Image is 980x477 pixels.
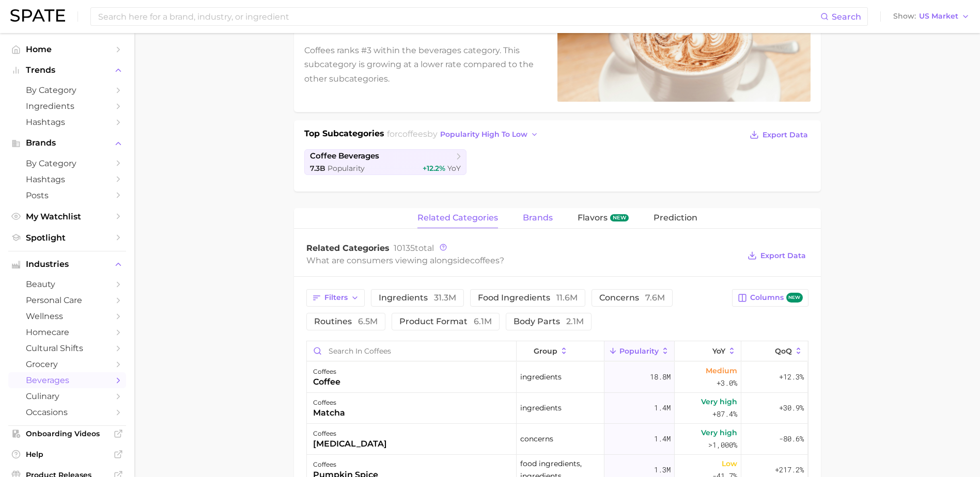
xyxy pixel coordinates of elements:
[8,187,126,203] a: Posts
[712,347,725,355] span: YoY
[701,426,737,439] span: Very high
[786,293,803,303] span: new
[306,289,365,307] button: Filters
[708,440,737,450] span: >1,000%
[26,233,108,243] span: Spotlight
[750,293,802,303] span: Columns
[8,257,126,272] button: Industries
[8,356,126,372] a: grocery
[306,243,390,253] span: Related Categories
[832,12,861,22] span: Search
[307,393,808,424] button: coffeesmatchaingredients1.4mVery high+87.4%+30.9%
[645,293,665,303] span: 7.6m
[307,362,808,393] button: coffeescoffeeingredients18.8mMedium+3.0%+12.3%
[919,13,958,19] span: US Market
[447,164,461,173] span: YoY
[440,130,527,139] span: popularity high to low
[779,402,804,414] span: +30.9%
[434,293,456,303] span: 31.3m
[8,155,126,171] a: by Category
[675,341,741,361] button: YoY
[610,214,629,221] span: new
[520,402,562,414] span: ingredients
[26,117,108,127] span: Hashtags
[313,376,340,388] div: coffee
[8,82,126,98] a: by Category
[26,158,108,168] span: by Category
[313,407,345,419] div: matcha
[8,135,126,151] button: Brands
[26,407,108,417] span: occasions
[399,317,492,326] span: product format
[619,347,659,355] span: Popularity
[97,8,820,25] input: Search here for a brand, industry, or ingredient
[779,371,804,383] span: +12.3%
[520,433,553,445] span: concerns
[654,433,671,445] span: 1.4m
[517,341,604,361] button: group
[8,171,126,187] a: Hashtags
[8,41,126,57] a: Home
[26,359,108,369] span: grocery
[304,149,467,175] a: coffee beverages7.3b Popularity+12.2% YoY
[604,341,675,361] button: Popularity
[26,343,108,353] span: cultural shifts
[26,190,108,200] span: Posts
[10,9,65,22] img: SPATE
[741,341,807,361] button: QoQ
[304,43,545,86] p: Coffees ranks #3 within the beverages category. This subcategory is growing at a lower rate compa...
[8,447,126,462] a: Help
[779,433,804,445] span: -80.6%
[26,450,108,459] span: Help
[314,317,378,326] span: routines
[304,128,384,143] h1: Top Subcategories
[474,316,492,326] span: 6.1m
[310,164,325,173] span: 7.3b
[26,260,108,269] span: Industries
[26,174,108,184] span: Hashtags
[26,295,108,305] span: personal care
[745,248,808,263] button: Export Data
[26,327,108,337] span: homecare
[8,98,126,114] a: Ingredients
[306,253,740,267] div: What are consumers viewing alongside ?
[394,243,434,253] span: total
[712,408,737,420] span: +87.4%
[470,256,500,265] span: coffees
[379,294,456,302] span: ingredients
[566,316,584,326] span: 2.1m
[8,404,126,420] a: occasions
[8,340,126,356] a: cultural shifts
[8,324,126,340] a: homecare
[26,391,108,401] span: culinary
[26,212,108,221] span: My Watchlist
[732,289,808,307] button: Columnsnew
[717,377,737,389] span: +3.0%
[8,388,126,404] a: culinary
[893,13,916,19] span: Show
[599,294,665,302] span: concerns
[478,294,578,302] span: food ingredients
[313,396,345,409] div: coffees
[313,458,378,471] div: coffees
[313,438,387,450] div: [MEDICAL_DATA]
[328,164,365,173] span: Popularity
[26,138,108,148] span: Brands
[8,276,126,292] a: beauty
[701,395,737,408] span: Very high
[775,347,792,355] span: QoQ
[8,426,126,441] a: Onboarding Videos
[514,317,584,326] span: body parts
[556,293,578,303] span: 11.6m
[534,347,557,355] span: group
[26,101,108,111] span: Ingredients
[8,62,126,78] button: Trends
[8,114,126,130] a: Hashtags
[313,365,340,378] div: coffees
[775,464,804,476] span: +217.2%
[358,316,378,326] span: 6.5m
[706,364,737,377] span: Medium
[763,131,808,139] span: Export Data
[423,164,445,173] span: +12.2%
[654,464,671,476] span: 1.3m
